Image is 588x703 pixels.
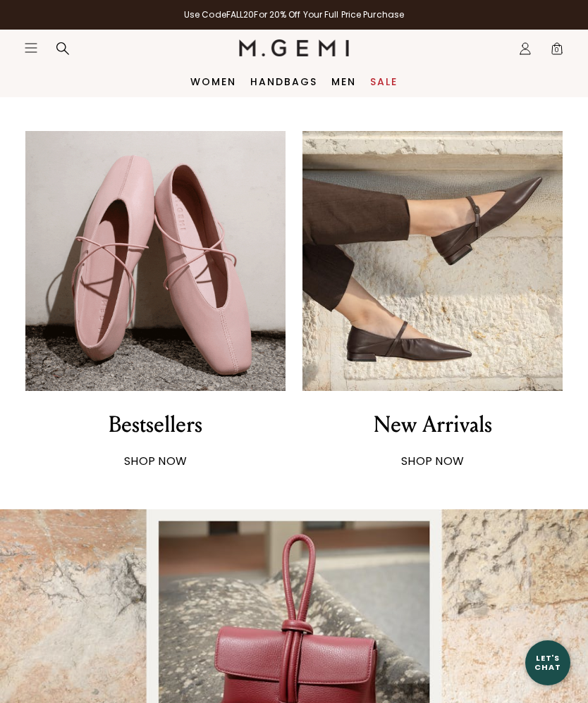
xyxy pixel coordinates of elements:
button: Open site menu [24,41,38,55]
a: Sale [370,76,398,87]
strong: FALL20 [226,8,255,20]
a: Bestsellers SHOP NOW [25,131,286,470]
strong: SHOP NOW [124,453,187,469]
strong: SHOP NOW [401,453,464,469]
a: New Arrivals SHOP NOW [302,131,563,470]
span: 0 [550,44,564,58]
div: Let's Chat [525,654,570,671]
a: Women [190,76,236,87]
div: Bestsellers [109,408,202,442]
img: M.Gemi [239,39,350,56]
div: New Arrivals [374,408,492,442]
a: Handbags [250,76,317,87]
a: Men [331,76,356,87]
